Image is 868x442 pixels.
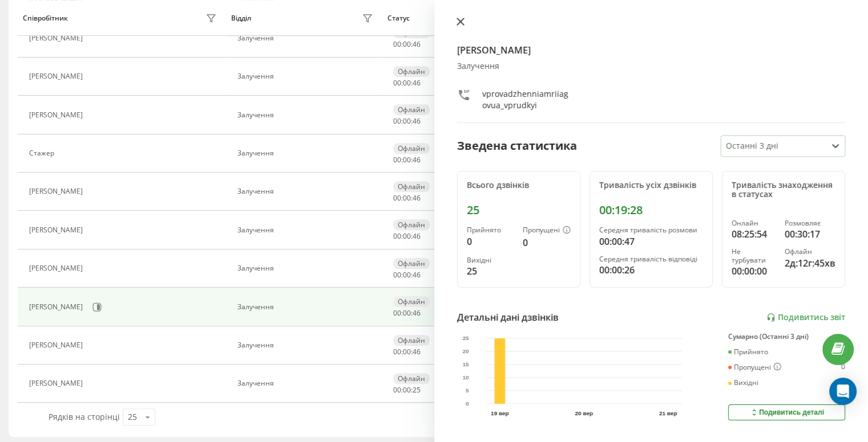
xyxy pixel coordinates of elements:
[413,231,421,241] span: 46
[482,88,571,111] div: vprovadzhenniamriiagovua_vprudkyi
[393,231,401,241] span: 00
[467,235,514,248] div: 0
[467,264,514,278] div: 25
[413,78,421,88] span: 46
[413,116,421,126] span: 46
[29,264,86,272] div: [PERSON_NAME]
[393,296,430,307] div: Офлайн
[467,256,514,264] div: Вихідні
[732,264,776,278] div: 00:00:00
[29,303,86,311] div: [PERSON_NAME]
[403,116,411,126] span: 00
[732,219,776,227] div: Онлайн
[491,410,509,416] text: 19 вер
[659,410,677,416] text: 21 вер
[393,78,401,88] span: 00
[749,408,824,417] div: Подивитись деталі
[785,227,835,241] div: 00:30:17
[732,248,776,264] div: Не турбувати
[393,79,421,87] div: : :
[49,411,120,422] span: Рядків на сторінці
[393,258,430,269] div: Офлайн
[462,335,469,341] text: 25
[457,137,577,154] div: Зведена статистика
[393,271,421,279] div: : :
[237,264,376,272] div: Залучення
[413,193,421,203] span: 46
[393,66,430,77] div: Офлайн
[467,203,571,217] div: 25
[403,231,411,241] span: 00
[829,378,857,405] div: Open Intercom Messenger
[785,219,835,227] div: Розмовляє
[23,14,68,22] div: Співробітник
[457,62,846,71] div: Залучення
[393,270,401,280] span: 00
[766,313,845,322] a: Подивитись звіт
[523,236,571,249] div: 0
[841,363,845,372] div: 0
[237,72,376,80] div: Залучення
[29,149,57,157] div: Стажер
[403,385,411,395] span: 00
[599,226,703,234] div: Середня тривалість розмови
[403,78,411,88] span: 00
[237,303,376,311] div: Залучення
[403,39,411,49] span: 00
[393,347,401,357] span: 00
[413,39,421,49] span: 46
[237,226,376,234] div: Залучення
[785,256,835,270] div: 2д:12г:45хв
[393,385,401,395] span: 00
[467,226,514,234] div: Прийнято
[393,194,421,202] div: : :
[599,255,703,263] div: Середня тривалість відповіді
[393,219,430,230] div: Офлайн
[29,111,86,119] div: [PERSON_NAME]
[231,14,251,22] div: Відділ
[393,117,421,125] div: : :
[785,248,835,256] div: Офлайн
[393,373,430,384] div: Офлайн
[403,155,411,165] span: 00
[393,232,421,240] div: : :
[393,104,430,115] div: Офлайн
[413,308,421,318] span: 46
[599,263,703,277] div: 00:00:26
[29,187,86,195] div: [PERSON_NAME]
[728,348,768,356] div: Прийнято
[413,270,421,280] span: 46
[393,116,401,126] span: 00
[523,226,571,235] div: Пропущені
[732,181,835,200] div: Тривалість знаходження в статусах
[237,341,376,349] div: Залучення
[29,379,86,387] div: [PERSON_NAME]
[403,193,411,203] span: 00
[403,347,411,357] span: 00
[462,361,469,367] text: 15
[413,155,421,165] span: 46
[393,39,401,49] span: 00
[413,347,421,357] span: 46
[29,341,86,349] div: [PERSON_NAME]
[403,308,411,318] span: 00
[29,226,86,234] div: [PERSON_NAME]
[403,270,411,280] span: 00
[732,227,776,241] div: 08:25:54
[393,335,430,346] div: Офлайн
[393,193,401,203] span: 00
[128,411,137,423] div: 25
[29,34,86,42] div: [PERSON_NAME]
[387,14,410,22] div: Статус
[728,363,781,372] div: Пропущені
[393,155,401,165] span: 00
[575,410,593,416] text: 20 вер
[466,400,469,407] text: 0
[393,386,421,394] div: : :
[599,203,703,217] div: 00:19:28
[467,181,571,190] div: Всього дзвінків
[237,187,376,195] div: Залучення
[413,385,421,395] span: 25
[462,348,469,354] text: 20
[393,308,401,318] span: 00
